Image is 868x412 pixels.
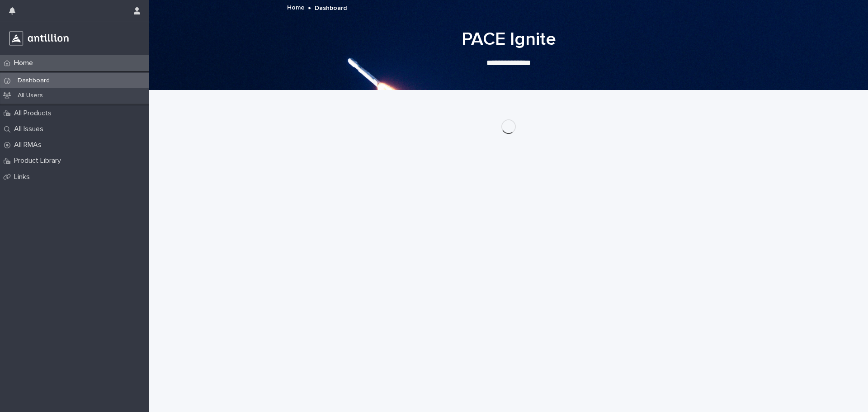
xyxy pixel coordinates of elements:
a: Home [287,2,305,12]
h1: PACE Ignite [287,28,730,50]
p: Home [10,59,40,67]
p: Links [10,173,37,181]
img: r3a3Z93SSpeN6cOOTyqw [7,29,71,47]
p: Dashboard [315,2,347,12]
p: All RMAs [10,141,49,149]
p: All Issues [10,125,51,133]
p: All Products [10,109,59,118]
p: Product Library [10,156,68,165]
p: All Users [10,92,50,99]
p: Dashboard [10,77,57,85]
